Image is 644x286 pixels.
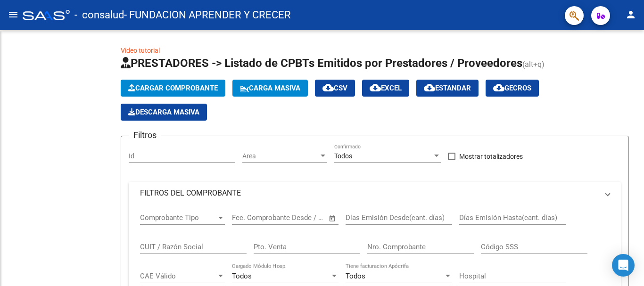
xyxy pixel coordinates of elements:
span: Comprobante Tipo [140,213,216,222]
mat-icon: menu [8,9,19,20]
span: Todos [232,272,252,280]
span: Descarga Masiva [128,108,199,116]
div: Open Intercom Messenger [612,254,635,277]
span: (alt+q) [522,60,545,69]
span: CAE Válido [140,272,216,280]
button: Carga Masiva [232,80,308,97]
span: PRESTADORES -> Listado de CPBTs Emitidos por Prestadores / Proveedores [121,57,522,70]
button: Cargar Comprobante [121,80,225,97]
button: CSV [315,80,355,97]
button: Open calendar [327,213,338,224]
button: EXCEL [362,80,409,97]
a: Video tutorial [121,47,160,54]
button: Descarga Masiva [121,104,207,121]
mat-icon: cloud_download [493,82,504,93]
mat-icon: person [625,9,636,20]
span: - FUNDACION APRENDER Y CRECER [124,5,291,25]
span: Carga Masiva [240,84,300,92]
span: Gecros [493,84,531,92]
input: Fecha fin [279,213,324,222]
span: Area [242,152,319,160]
span: Mostrar totalizadores [459,151,523,162]
span: Estandar [424,84,471,92]
mat-icon: cloud_download [370,82,381,93]
input: Fecha inicio [232,213,270,222]
app-download-masive: Descarga masiva de comprobantes (adjuntos) [121,104,207,121]
button: Estandar [416,80,479,97]
span: Todos [334,152,352,160]
span: Cargar Comprobante [128,84,218,92]
h3: Filtros [129,129,161,142]
span: Todos [346,272,365,280]
span: - consalud [74,5,124,25]
mat-expansion-panel-header: FILTROS DEL COMPROBANTE [129,182,621,204]
mat-panel-title: FILTROS DEL COMPROBANTE [140,188,598,198]
span: CSV [322,84,347,92]
button: Gecros [486,80,539,97]
mat-icon: cloud_download [424,82,435,93]
mat-icon: cloud_download [322,82,334,93]
span: EXCEL [370,84,402,92]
